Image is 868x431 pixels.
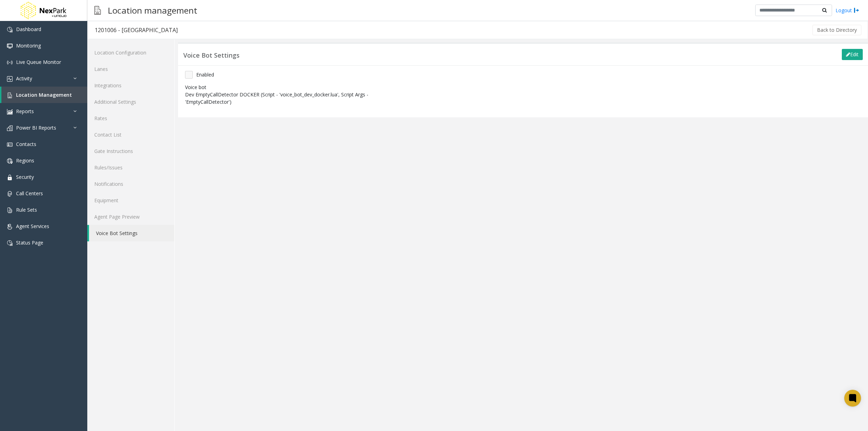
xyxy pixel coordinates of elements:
[16,190,43,197] span: Call Centers
[16,59,61,65] span: Live Queue Monitor
[185,91,403,105] p: Dev EmptyCallDetector DOCKER (Script - 'voice_bot_dev_docker.lua', Script Args - 'EmptyCallDetect...
[7,93,13,98] img: 'icon'
[842,49,863,60] button: Edit
[16,174,34,180] span: Security
[7,60,13,65] img: 'icon'
[16,108,34,115] span: Reports
[7,76,13,82] img: 'icon'
[7,207,13,213] img: 'icon'
[836,7,859,14] a: Logout
[87,77,174,94] a: Integrations
[7,43,13,49] img: 'icon'
[7,240,13,246] img: 'icon'
[87,44,174,61] a: Location Configuration
[95,25,178,35] div: 1201006 - [GEOGRAPHIC_DATA]
[87,209,174,225] a: Agent Page Preview
[87,110,174,126] a: Rates
[16,124,56,131] span: Power BI Reports
[87,126,174,143] a: Contact List
[87,143,174,159] a: Gate Instructions
[87,192,174,209] a: Equipment
[7,175,13,180] img: 'icon'
[7,142,13,147] img: 'icon'
[94,2,101,19] img: pageIcon
[7,224,13,229] img: 'icon'
[183,52,240,59] h3: Voice Bot Settings
[87,176,174,192] a: Notifications
[89,225,174,241] a: Voice Bot Settings
[7,125,13,131] img: 'icon'
[854,7,859,14] img: logout
[87,94,174,110] a: Additional Settings
[16,141,36,147] span: Contacts
[16,92,72,98] span: Location Management
[87,61,174,77] a: Lanes
[196,71,214,78] span: Enabled
[16,42,41,49] span: Monitoring
[7,191,13,197] img: 'icon'
[104,2,201,19] h3: Location management
[185,83,403,91] div: Voice bot
[7,109,13,115] img: 'icon'
[16,26,41,32] span: Dashboard
[1,87,87,103] a: Location Management
[7,158,13,164] img: 'icon'
[812,25,861,35] button: Back to Directory
[87,159,174,176] a: Rules/Issues
[16,206,37,213] span: Rule Sets
[16,239,43,246] span: Status Page
[16,223,49,229] span: Agent Services
[16,157,34,164] span: Regions
[16,75,32,82] span: Activity
[7,27,13,32] img: 'icon'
